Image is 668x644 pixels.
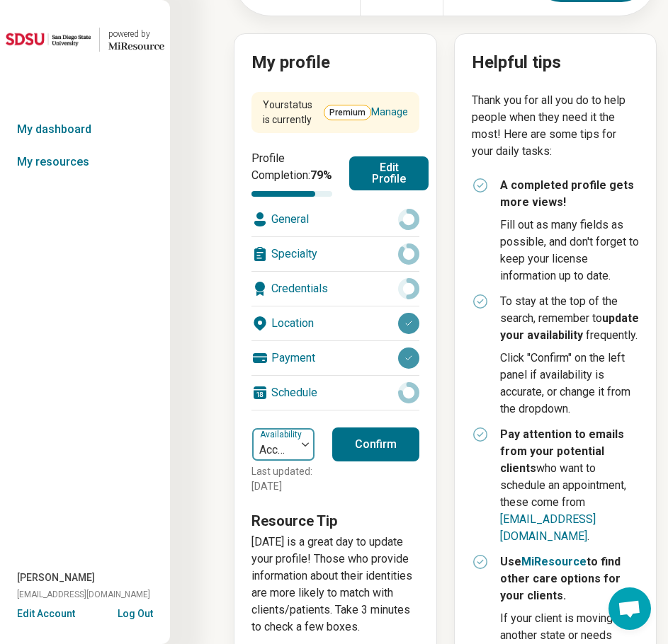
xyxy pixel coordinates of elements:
[6,23,164,57] a: San Diego State Universitypowered by
[118,606,153,618] button: Log Out
[17,606,75,621] button: Edit Account
[500,555,621,602] strong: Use to find other care options for your clients.
[500,293,640,344] p: To stay at the top of the search, remember to frequently.
[108,28,164,40] div: powered by
[332,427,419,461] button: Confirm
[251,51,419,75] h2: My profile
[260,430,305,439] label: Availability
[251,202,419,236] div: General
[500,217,640,284] p: Fill out as many fields as possible, and don't forget to keep your license information up to date.
[251,534,419,636] p: [DATE] is a great day to update your profile! Those who provide information about their identitie...
[349,156,429,190] button: Edit Profile
[500,178,634,209] strong: A completed profile gets more views!
[371,105,408,120] a: Manage
[324,105,371,120] span: Premium
[17,570,95,585] span: [PERSON_NAME]
[263,98,371,127] div: Your status is currently
[500,427,624,475] strong: Pay attention to emails from your potential clients
[472,51,640,75] h2: Helpful tips
[521,555,587,568] a: MiResource
[251,306,419,340] div: Location
[6,23,91,57] img: San Diego State University
[472,92,640,160] p: Thank you for all you do to help people when they need it the most! Here are some tips for your d...
[310,168,332,182] span: 79 %
[251,511,419,531] h3: Resource Tip
[251,376,419,410] div: Schedule
[500,350,640,418] p: Click "Confirm" on the left panel if availability is accurate, or change it from the dropdown.
[251,464,315,494] p: Last updated: [DATE]
[251,237,419,271] div: Specialty
[608,587,651,630] div: Open chat
[251,272,419,306] div: Credentials
[17,588,150,601] span: [EMAIL_ADDRESS][DOMAIN_NAME]
[500,512,596,543] a: [EMAIL_ADDRESS][DOMAIN_NAME]
[500,311,639,342] strong: update your availability
[251,341,419,375] div: Payment
[251,150,332,197] div: Profile Completion:
[500,426,640,545] p: who want to schedule an appointment, these come from .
